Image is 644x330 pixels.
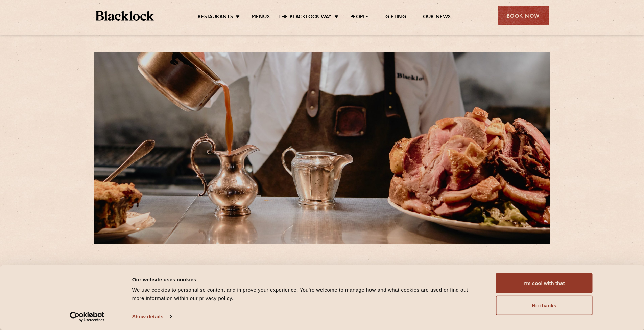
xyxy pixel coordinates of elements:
[350,14,368,21] a: People
[96,11,154,21] img: BL_Textured_Logo-footer-cropped.svg
[132,275,481,283] div: Our website uses cookies
[57,312,117,322] a: Usercentrics Cookiebot - opens in a new window
[132,312,171,322] a: Show details
[385,14,406,21] a: Gifting
[198,14,233,21] a: Restaurants
[423,14,451,21] a: Our News
[498,6,549,25] div: Book Now
[278,14,332,21] a: The Blacklock Way
[252,14,270,21] a: Menus
[496,273,593,293] button: I'm cool with that
[496,296,593,315] button: No thanks
[132,286,481,302] div: We use cookies to personalise content and improve your experience. You're welcome to manage how a...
